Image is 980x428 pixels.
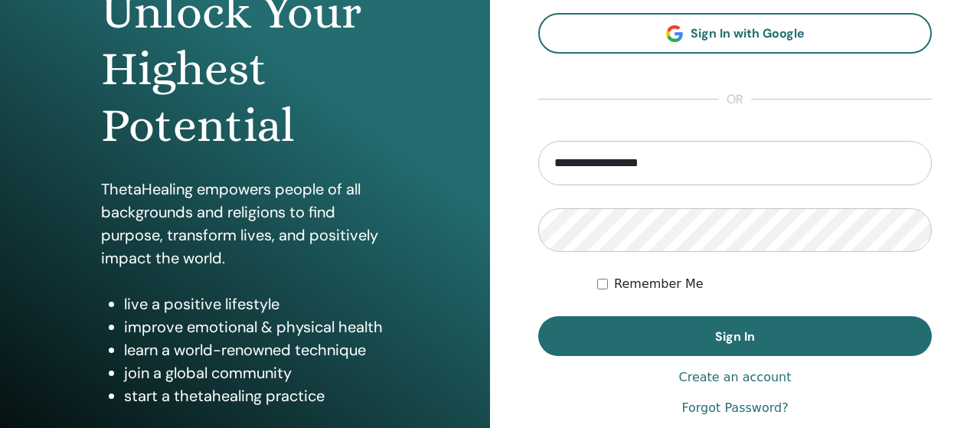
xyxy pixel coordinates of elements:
span: or [719,90,751,109]
li: live a positive lifestyle [124,292,390,315]
li: join a global community [124,361,390,384]
a: Create an account [678,368,791,387]
li: learn a world-renowned technique [124,338,390,361]
li: improve emotional & physical health [124,315,390,338]
a: Forgot Password? [681,399,788,417]
button: Sign In [538,316,932,356]
li: start a thetahealing practice [124,384,390,407]
div: Keep me authenticated indefinitely or until I manually logout [597,275,932,293]
span: Sign In with Google [691,25,805,41]
span: Sign In [715,328,755,345]
label: Remember Me [614,275,704,293]
p: ThetaHealing empowers people of all backgrounds and religions to find purpose, transform lives, a... [101,178,390,270]
a: Sign In with Google [538,13,932,54]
